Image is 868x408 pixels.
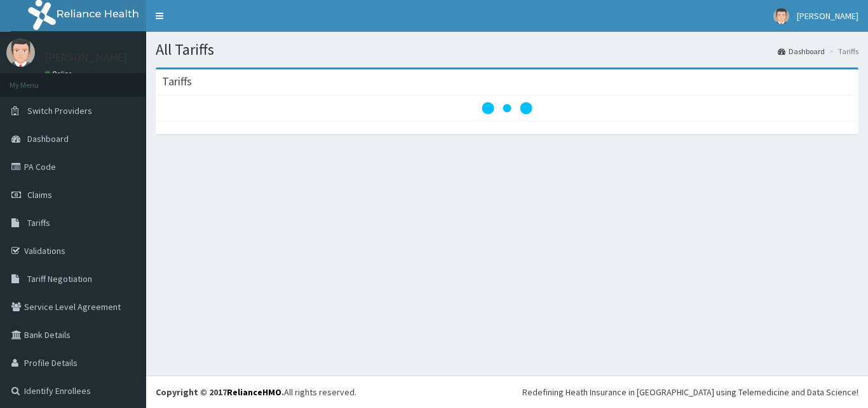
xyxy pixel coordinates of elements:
[27,105,92,116] span: Switch Providers
[773,8,789,24] img: User Image
[778,46,825,57] a: Dashboard
[162,76,192,87] h3: Tariffs
[522,386,858,398] div: Redefining Heath Insurance in [GEOGRAPHIC_DATA] using Telemedicine and Data Science!
[27,133,69,144] span: Dashboard
[44,69,75,78] a: Online
[27,189,52,200] span: Claims
[156,41,858,58] h1: All Tariffs
[227,386,281,398] a: RelianceHMO
[797,10,858,22] span: [PERSON_NAME]
[27,273,92,285] span: Tariff Negotiation
[156,386,284,398] strong: Copyright © 2017 .
[6,38,35,67] img: User Image
[44,52,128,63] p: [PERSON_NAME]
[146,376,868,408] footer: All rights reserved.
[27,217,50,229] span: Tariffs
[482,83,532,134] svg: audio-loading
[826,46,858,57] li: Tariffs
